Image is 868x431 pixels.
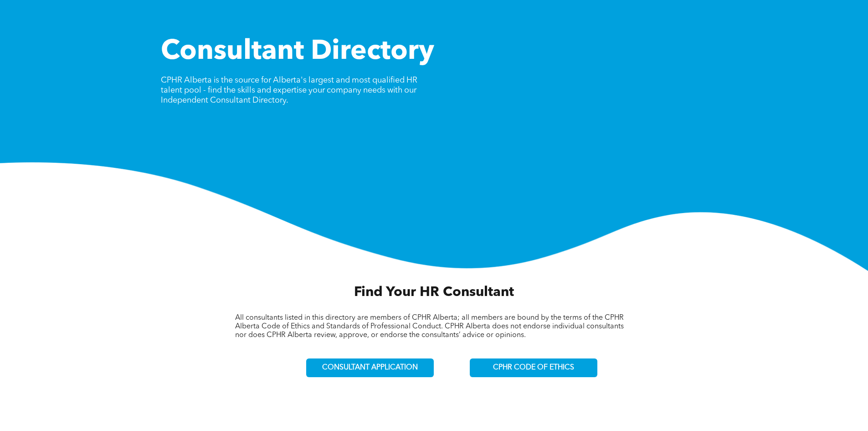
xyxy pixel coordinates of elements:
span: Find Your HR Consultant [354,286,514,299]
span: CPHR CODE OF ETHICS [493,363,574,372]
a: CPHR CODE OF ETHICS [470,358,597,377]
span: Consultant Directory [161,38,434,66]
span: All consultants listed in this directory are members of CPHR Alberta; all members are bound by th... [235,314,624,339]
a: CONSULTANT APPLICATION [306,358,434,377]
span: CPHR Alberta is the source for Alberta's largest and most qualified HR talent pool - find the ski... [161,76,417,104]
span: CONSULTANT APPLICATION [322,363,418,372]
